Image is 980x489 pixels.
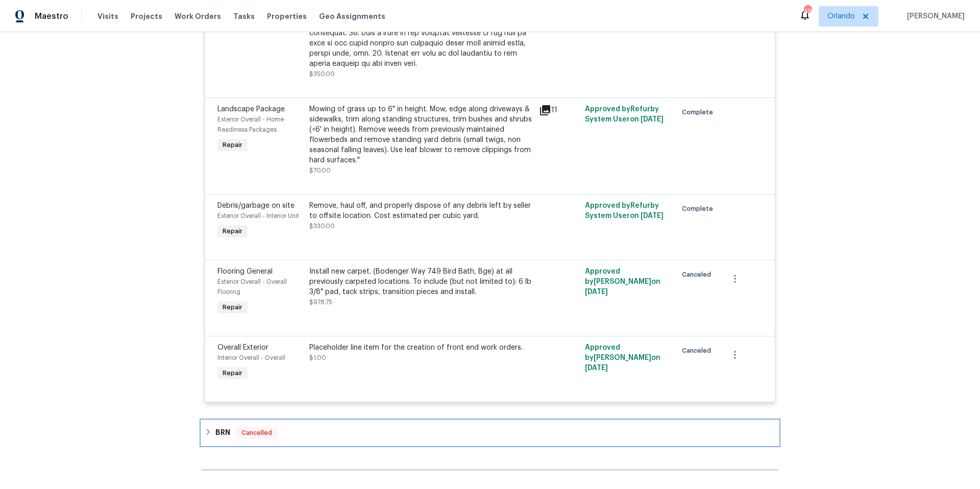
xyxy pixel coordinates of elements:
[217,213,299,219] span: Exterior Overall - Interior Unit
[217,116,284,133] span: Exterior Overall - Home Readiness Packages
[682,270,715,280] span: Canceled
[217,279,287,295] span: Exterior Overall - Overall Flooring
[35,11,68,21] span: Maestro
[237,428,276,438] span: Cancelled
[233,13,255,20] span: Tasks
[97,11,118,21] span: Visits
[641,116,664,123] span: [DATE]
[804,6,811,16] div: 49
[217,106,285,113] span: Landscape Package
[309,299,332,305] span: $978.75
[202,421,778,445] div: BRN Cancelled
[641,212,664,219] span: [DATE]
[218,226,247,236] span: Repair
[585,268,660,296] span: Approved by [PERSON_NAME] on
[585,288,608,296] span: [DATE]
[217,268,273,275] span: Flooring General
[131,11,162,21] span: Projects
[309,167,331,174] span: $70.00
[217,344,268,351] span: Overall Exterior
[218,302,247,312] span: Repair
[217,355,285,361] span: Interior Overall - Overall
[217,202,295,209] span: Debris/garbage on site
[309,71,335,77] span: $350.00
[585,202,664,219] span: Approved by Refurby System User on
[585,364,608,372] span: [DATE]
[309,201,533,221] div: Remove, haul off, and properly dispose of any debris left by seller to offsite location. Cost est...
[585,344,660,372] span: Approved by [PERSON_NAME] on
[215,427,230,439] h6: BRN
[267,11,307,21] span: Properties
[682,346,715,356] span: Canceled
[309,266,533,297] div: Install new carpet. (Bodenger Way 749 Bird Bath, Bge) at all previously carpeted locations. To in...
[218,140,247,150] span: Repair
[682,204,717,214] span: Complete
[539,104,579,116] div: 11
[175,11,221,21] span: Work Orders
[319,11,385,21] span: Geo Assignments
[309,104,533,165] div: Mowing of grass up to 6" in height. Mow, edge along driveways & sidewalks, trim along standing st...
[309,355,326,361] span: $1.00
[903,11,965,21] span: [PERSON_NAME]
[682,107,717,117] span: Complete
[309,223,335,229] span: $330.00
[218,368,247,378] span: Repair
[827,11,855,21] span: Orlando
[309,343,533,353] div: Placeholder line item for the creation of front end work orders.
[585,106,664,123] span: Approved by Refurby System User on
